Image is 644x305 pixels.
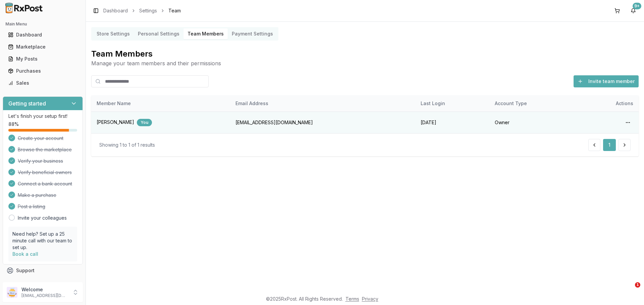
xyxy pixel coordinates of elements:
[18,192,56,199] span: Make a purchase
[362,296,378,302] a: Privacy
[21,293,68,298] p: [EMAIL_ADDRESS][DOMAIN_NAME]
[137,119,152,126] div: You
[18,146,72,153] span: Browse the marketplace
[345,296,359,302] a: Terms
[5,65,80,77] a: Purchases
[99,142,155,148] div: Showing 1 to 1 of 1 results
[3,29,83,40] button: Dashboard
[8,113,77,120] p: Let's finish your setup first!
[12,231,73,251] p: Need help? Set up a 25 minute call with our team to set up.
[7,287,17,298] img: User avatar
[8,44,77,50] div: Marketplace
[3,54,83,64] button: My Posts
[3,3,46,13] img: RxPost Logo
[495,119,574,126] div: Owner
[18,180,72,187] span: Connect a bank account
[628,5,639,16] button: 9+
[574,75,639,87] button: Invite team member
[103,7,181,14] nav: breadcrumb
[18,169,72,176] span: Verify beneficial owners
[18,158,63,164] span: Verify your business
[183,28,228,39] button: Team Members
[228,28,277,39] button: Payment Settings
[415,111,489,133] td: [DATE]
[91,49,639,59] h2: Team Members
[5,29,80,41] a: Dashboard
[3,264,83,277] button: Support
[603,139,616,151] button: 1
[139,7,157,14] a: Settings
[18,135,63,142] span: Create your account
[5,41,80,53] a: Marketplace
[580,95,639,111] th: Actions
[18,215,67,221] a: Invite your colleagues
[168,7,181,14] span: Team
[8,99,46,107] h3: Getting started
[12,251,38,257] a: Book a call
[635,282,640,288] span: 1
[8,121,19,128] span: 88 %
[489,95,580,111] th: Account Type
[633,3,641,9] div: 9+
[621,282,637,298] iframe: Intercom live chat
[3,78,83,88] button: Sales
[8,56,77,62] div: My Posts
[5,77,80,89] a: Sales
[16,279,39,286] span: Feedback
[21,286,68,293] p: Welcome
[8,80,77,86] div: Sales
[91,111,230,133] td: [PERSON_NAME]
[5,21,80,27] h2: Main Menu
[18,203,45,210] span: Post a listing
[91,95,230,111] th: Member Name
[3,66,83,76] button: Purchases
[3,277,83,289] button: Feedback
[415,95,489,111] th: Last Login
[230,111,415,133] td: [EMAIL_ADDRESS][DOMAIN_NAME]
[103,7,128,14] a: Dashboard
[3,42,83,52] button: Marketplace
[91,59,639,67] p: Manage your team members and their permissions
[8,31,77,38] div: Dashboard
[134,28,183,39] button: Personal Settings
[5,53,80,65] a: My Posts
[8,68,77,74] div: Purchases
[93,28,134,39] button: Store Settings
[230,95,415,111] th: Email Address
